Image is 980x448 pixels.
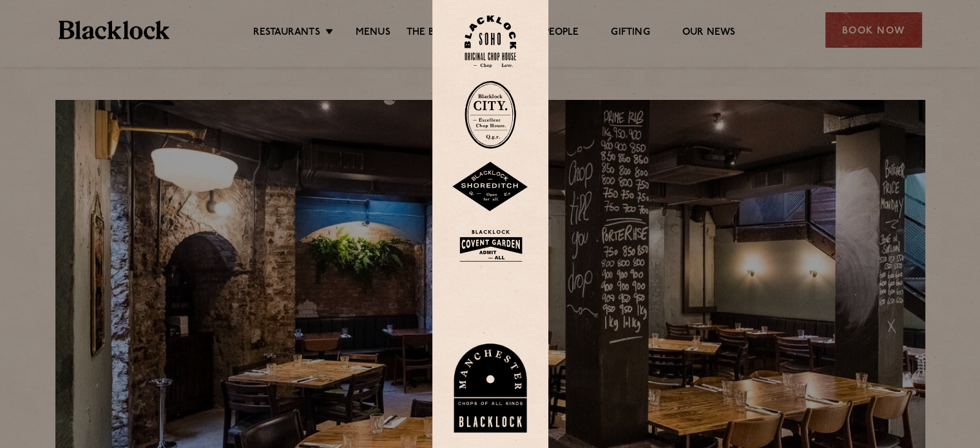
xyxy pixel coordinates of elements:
[452,268,529,342] img: BL_CW_Logo_Website.svg
[465,69,516,137] img: City-stamp-default.svg
[452,355,529,444] img: BL_Manchester_Logo-bleed.png
[452,213,529,255] img: BLA_1470_CoventGarden_Website_Solid.svg
[465,4,516,56] img: Soho-stamp-default.svg
[452,150,529,200] img: Shoreditch-stamp-v2-default.svg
